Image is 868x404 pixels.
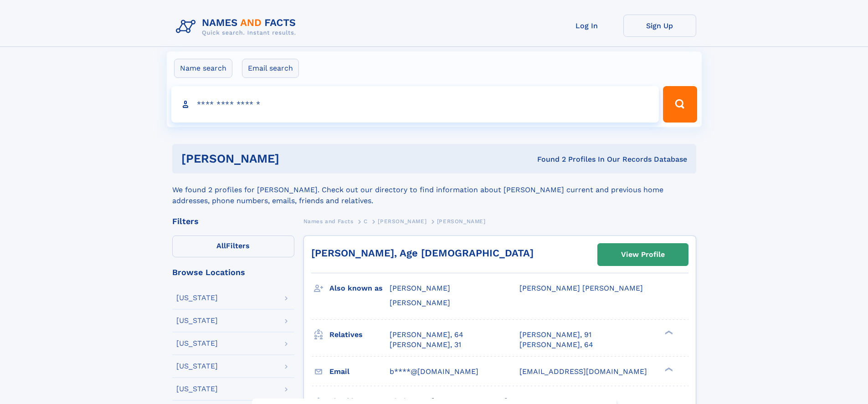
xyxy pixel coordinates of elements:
div: Browse Locations [172,268,294,276]
div: Filters [172,217,294,225]
div: [US_STATE] [176,340,218,347]
a: View Profile [598,244,688,266]
div: We found 2 profiles for [PERSON_NAME]. Check out our directory to find information about [PERSON_... [172,174,696,206]
label: Filters [172,235,294,257]
a: [PERSON_NAME], 64 [519,340,593,350]
a: [PERSON_NAME], Age [DEMOGRAPHIC_DATA] [311,247,534,259]
span: [EMAIL_ADDRESS][DOMAIN_NAME] [519,367,647,376]
a: [PERSON_NAME] [378,215,426,227]
label: Email search [242,59,299,78]
a: Sign Up [623,15,696,37]
span: All [216,241,226,250]
h3: Relatives [329,327,390,343]
h3: Email [329,364,390,379]
a: [PERSON_NAME], 31 [390,340,461,350]
div: [US_STATE] [176,294,218,302]
input: search input [171,86,659,123]
span: [PERSON_NAME] [PERSON_NAME] [519,284,643,292]
img: Logo Names and Facts [172,15,303,39]
span: [PERSON_NAME] [437,218,486,225]
span: C [364,218,368,225]
h1: [PERSON_NAME] [181,153,408,164]
div: [US_STATE] [176,317,218,324]
div: ❯ [663,329,673,335]
div: ❯ [663,366,673,372]
label: Name search [174,59,232,78]
h3: Also known as [329,281,390,296]
a: Names and Facts [303,215,354,227]
a: Log In [550,15,623,37]
a: [PERSON_NAME], 64 [390,330,463,340]
div: [US_STATE] [176,385,218,393]
button: Search Button [663,86,697,123]
div: [US_STATE] [176,363,218,370]
div: Found 2 Profiles In Our Records Database [408,154,687,164]
span: [PERSON_NAME] [390,284,450,292]
a: [PERSON_NAME], 91 [519,330,591,340]
div: View Profile [621,244,665,265]
span: [PERSON_NAME] [390,298,450,307]
a: C [364,215,368,227]
span: [PERSON_NAME] [378,218,426,225]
